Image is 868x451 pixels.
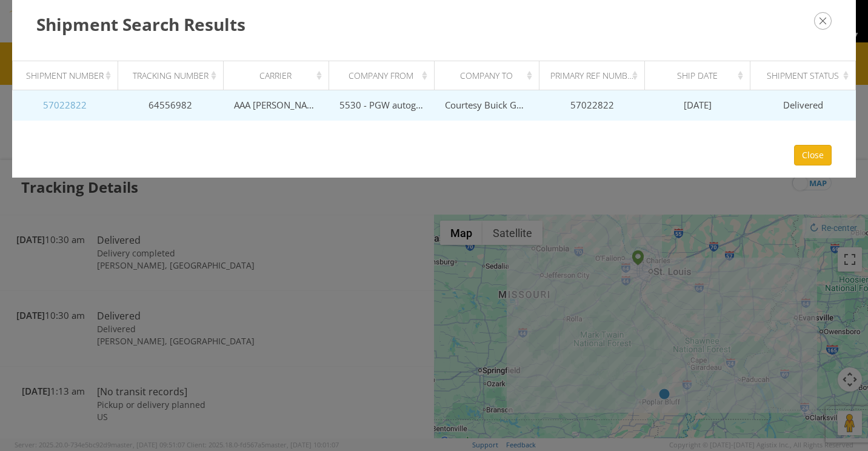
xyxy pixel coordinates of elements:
div: Primary Ref Number [550,70,641,82]
span: [DATE] [684,99,712,111]
div: Tracking Number [129,70,219,82]
span: Delivered [783,99,823,111]
div: Shipment Number [24,70,114,82]
div: Shipment Status [761,70,852,82]
button: Close [794,145,832,165]
td: AAA [PERSON_NAME] [223,90,329,121]
td: Courtesy Buick GMC [434,90,539,121]
a: 57022822 [43,99,87,111]
div: Company To [445,70,535,82]
td: 57022822 [539,90,645,121]
h3: Shipment Search Results [36,12,832,36]
td: 5530 - PGW autoglass - [GEOGRAPHIC_DATA] [329,90,434,121]
div: Company From [339,70,430,82]
td: 64556982 [118,90,223,121]
div: Carrier [234,70,324,82]
div: Ship Date [656,70,746,82]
